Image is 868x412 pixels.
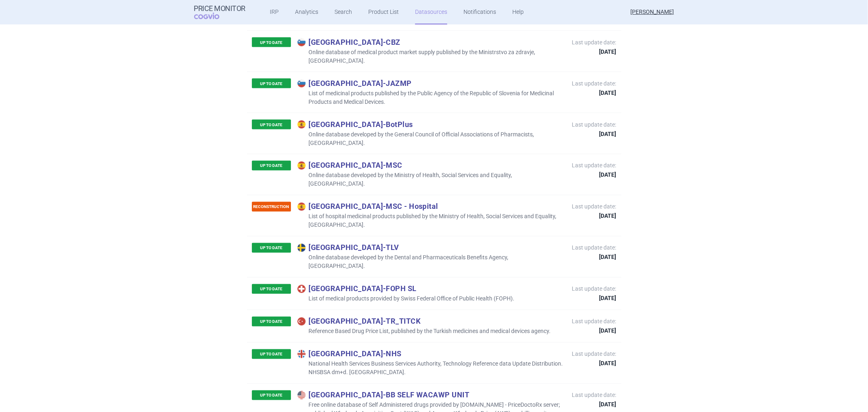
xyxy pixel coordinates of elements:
p: Reference Based Drug Price List, published by the Turkish medicines and medical devices agency. [297,327,551,336]
p: List of medicinal products published by the Public Agency of the Republic of Slovenia for Medicin... [297,89,564,106]
img: Spain [297,203,306,211]
p: UP TO DATE [252,120,291,129]
strong: [DATE] [572,172,617,178]
p: UP TO DATE [252,161,291,171]
p: [GEOGRAPHIC_DATA] - CBZ [297,37,564,46]
p: [GEOGRAPHIC_DATA] - JAZMP [297,79,564,88]
p: National Health Services Business Services Authority, Technology Reference data Update Distributi... [297,360,564,377]
p: Online database of medical product market supply published by the Ministrstvo za zdravje, [GEOGRA... [297,48,564,65]
strong: Price Monitor [194,4,246,13]
p: [GEOGRAPHIC_DATA] - TR_TITCK [297,317,551,326]
img: Sweden [297,244,306,252]
strong: [DATE] [572,49,617,55]
img: Turkey [297,318,306,326]
p: RECONSTRUCTION [252,202,291,212]
p: Online database developed by the Dental and Pharmaceuticals Benefits Agency, [GEOGRAPHIC_DATA]. [297,254,564,271]
p: Last update date: [572,318,617,334]
img: United Kingdom [297,350,306,358]
p: List of medical products provided by Swiss Federal Office of Public Health (FOPH). [297,295,515,303]
p: Last update date: [572,285,617,301]
strong: [DATE] [572,328,617,334]
p: Last update date: [572,244,617,260]
p: Online database developed by the General Council of Official Associations of Pharmacists, [GEOGRA... [297,130,564,147]
p: Last update date: [572,391,617,408]
p: UP TO DATE [252,79,291,88]
a: Price MonitorCOGVIO [194,4,246,20]
p: UP TO DATE [252,390,291,400]
p: Last update date: [572,121,617,137]
img: Spain [297,162,306,170]
p: UP TO DATE [252,349,291,359]
strong: [DATE] [572,90,617,96]
strong: [DATE] [572,402,617,408]
p: UP TO DATE [252,284,291,294]
p: Last update date: [572,38,617,55]
p: UP TO DATE [252,317,291,327]
p: UP TO DATE [252,37,291,47]
p: Last update date: [572,203,617,219]
span: COGVIO [194,13,231,19]
strong: [DATE] [572,296,617,301]
p: Last update date: [572,79,617,96]
img: United States [297,391,306,399]
img: Slovenia [297,79,306,88]
strong: [DATE] [572,213,617,219]
p: [GEOGRAPHIC_DATA] - BotPlus [297,120,564,129]
p: Online database developed by the Ministry of Health, Social Services and Equality, [GEOGRAPHIC_DA... [297,171,564,188]
strong: [DATE] [572,361,617,366]
p: [GEOGRAPHIC_DATA] - TLV [297,243,564,252]
p: [GEOGRAPHIC_DATA] - FOPH SL [297,284,515,293]
p: Last update date: [572,162,617,178]
p: Last update date: [572,350,617,366]
img: Spain [297,121,306,129]
img: Slovenia [297,38,306,46]
p: UP TO DATE [252,243,291,253]
p: [GEOGRAPHIC_DATA] - BB SELF WACAWP UNIT [297,390,564,399]
p: [GEOGRAPHIC_DATA] - MSC [297,161,564,170]
strong: [DATE] [572,131,617,137]
img: Switzerland [297,285,306,293]
strong: [DATE] [572,254,617,260]
p: List of hospital medicinal products published by the Ministry of Health, Social Services and Equa... [297,213,564,230]
p: [GEOGRAPHIC_DATA] - MSC - Hospital [297,202,564,211]
p: [GEOGRAPHIC_DATA] - NHS [297,349,564,358]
